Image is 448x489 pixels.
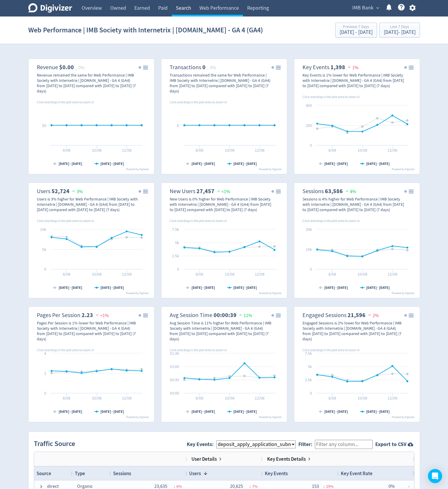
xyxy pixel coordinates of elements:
[341,470,373,477] span: Key Event Rate
[388,271,397,277] text: 12/08
[310,266,312,272] text: 0
[384,30,416,35] div: [DATE] - [DATE]
[233,409,257,414] text: [DATE] - [DATE]
[170,351,179,356] text: 01:30
[344,189,356,195] span: 4%
[126,291,149,295] text: Powered by Digivizer
[170,100,227,105] i: Click and drag in the plot area to zoom in
[71,189,83,195] span: 3%
[255,271,264,277] text: 12/08
[297,61,417,172] svg: Key Events 1,398 1%
[310,390,312,396] text: 0
[384,25,416,30] div: Last 7 Days
[358,147,367,153] text: 10/08
[44,371,46,376] text: 2
[255,147,264,153] text: 12/08
[375,5,380,11] span: expand_more
[170,64,201,71] dt: Transactions
[375,441,406,448] strong: Export to CSV
[324,285,348,290] text: [DATE] - [DATE]
[259,415,282,419] text: Powered by Digivizer
[302,348,360,352] i: Click and drag in the plot area to zoom in
[44,390,46,396] text: 0
[173,484,176,489] span: ↓
[94,313,100,317] img: negative-performance.svg
[177,123,179,128] text: 0
[191,409,215,414] text: [DATE] - [DATE]
[71,189,77,193] img: positive-performance.svg
[92,147,102,153] text: 10/08
[330,63,345,71] strong: 1,398
[122,395,132,401] text: 12/08
[302,188,324,195] dt: Sessions
[225,147,234,153] text: 10/08
[100,409,124,414] text: [DATE] - [DATE]
[59,63,74,71] strong: $0.00
[340,25,373,30] div: Previous 7 Days
[326,484,334,489] span: 29 %
[328,147,336,153] text: 8/08
[392,168,415,171] text: Powered by Digivizer
[31,309,152,420] svg: Pages Per Session 2.23 &lt;1%
[302,320,404,342] div: Engaged Sessions is 2% lower for Web Performance | IMB Society with Internetrix | [DOMAIN_NAME] -...
[122,147,132,153] text: 12/08
[297,309,417,420] svg: Engaged Sessions 21,596 2%
[92,271,102,277] text: 10/08
[52,187,70,195] strong: 52,724
[170,196,272,212] div: New Users is 0% higher for Web Performance | IMB Society with Internetrix | [DOMAIN_NAME] - GA 4 ...
[37,470,51,477] span: Source
[225,395,234,401] text: 10/08
[310,142,312,148] text: 0
[216,189,230,195] span: <1%
[172,227,179,232] text: 7.5k
[37,218,94,223] i: Click and drag in the plot area to zoom in
[302,64,329,71] dt: Key Events
[59,409,82,414] text: [DATE] - [DATE]
[366,409,390,414] text: [DATE] - [DATE]
[175,240,179,245] text: 5k
[170,311,212,319] dt: Avg Session Time
[358,271,367,277] text: 10/08
[315,440,373,449] input: Filter any column...
[113,470,131,477] span: Sessions
[225,271,234,277] text: 10/08
[59,161,82,166] text: [DATE] - [DATE]
[214,311,237,319] strong: 00:00:39
[308,364,312,369] text: 5k
[325,187,343,195] strong: 63,586
[37,72,139,94] div: Revenue remained the same for Web Performance | IMB Society with Internetrix | [DOMAIN_NAME] - GA...
[44,351,46,356] text: 4
[388,147,397,153] text: 12/08
[302,196,404,212] div: Sessions is 4% higher for Web Performance | IMB Society with Internetrix | [DOMAIN_NAME] - GA 4 (...
[75,470,85,477] span: Type
[352,3,373,13] span: IMB Bank
[37,196,139,212] div: Users is 3% higher for Web Performance | IMB Society with Internetrix | [DOMAIN_NAME] - GA 4 (GA4...
[37,320,139,342] div: Pages Per Session is 1% lower for Web Performance | IMB Society with Internetrix | [DOMAIN_NAME] ...
[367,313,379,319] span: 2%
[126,168,149,171] text: Powered by Digivizer
[306,103,312,108] text: 400
[350,3,381,13] button: IMB Bank
[170,320,272,342] div: Avg Session Time is 11% higher for Web Performance | IMB Society with Internetrix | [DOMAIN_NAME]...
[298,441,315,448] label: Filter:
[191,161,215,166] text: [DATE] - [DATE]
[392,291,415,295] text: Powered by Digivizer
[63,395,70,401] text: 8/08
[37,64,58,71] dt: Revenue
[42,247,46,252] text: 5k
[306,247,312,252] text: 10k
[346,65,352,69] img: negative-performance.svg
[344,189,350,193] img: positive-performance.svg
[31,185,152,296] svg: Users 52,724 3%
[191,456,217,462] span: User Details
[75,65,85,71] span: _ 0%
[249,484,251,489] span: ↓
[366,161,390,166] text: [DATE] - [DATE]
[346,65,358,71] span: 1%
[164,185,285,296] svg: New Users 27,457 &lt;1%
[196,271,203,277] text: 8/08
[305,377,312,382] text: 2.5k
[126,415,149,419] text: Powered by Digivizer
[323,484,325,489] span: ↓
[31,61,152,172] svg: Revenue $0.00 _ 0%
